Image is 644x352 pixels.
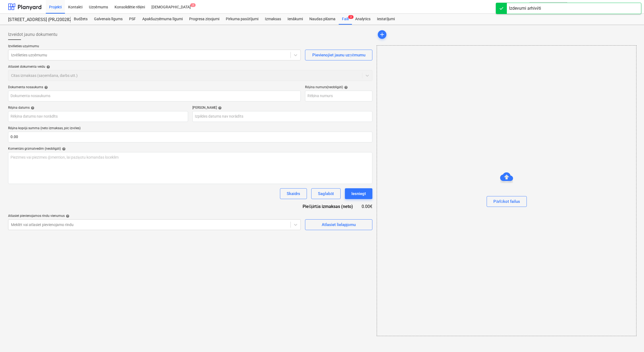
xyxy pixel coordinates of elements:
[139,14,186,25] a: Apakšuzņēmuma līgumi
[374,14,398,25] a: Iestatījumi
[192,106,372,110] div: [PERSON_NAME]
[617,326,644,352] iframe: Chat Widget
[306,14,339,25] a: Naudas plūsma
[345,188,372,199] button: Iesniegt
[126,14,139,25] a: PSF
[65,214,70,218] span: help
[91,14,126,25] a: Galvenais līgums
[8,214,301,218] div: Atlasiet pievienojamos rindu vienumus
[348,15,354,19] span: 2
[343,86,348,89] span: help
[190,3,196,7] span: 2
[305,219,372,230] button: Atlasiet lielapjomu
[186,14,223,25] a: Progresa ziņojumi
[280,188,307,199] button: Skaidrs
[262,14,284,25] a: Izmaksas
[43,86,48,89] span: help
[8,65,372,69] div: Atlasiet dokumenta veidu
[8,91,301,101] input: Dokumenta nosaukums
[45,65,50,69] span: help
[284,14,306,25] a: Ienākumi
[352,14,374,25] a: Analytics
[377,45,636,336] div: Pārlūkot failus
[287,190,300,197] div: Skaidrs
[322,221,356,228] div: Atlasiet lielapjomu
[8,31,57,38] span: Izveidot jaunu dokumentu
[8,132,372,142] input: Rēķina kopējā summa (neto izmaksas, pēc izvēles)
[30,106,34,110] span: help
[339,14,352,25] a: Faili2
[8,111,188,122] input: Rēķina datums nav norādīts
[318,190,334,197] div: Saglabāt
[305,85,372,90] div: Rēķina numurs (neobligāti)
[61,147,66,151] span: help
[493,198,520,205] div: Pārlūkot failus
[71,14,91,25] a: Budžets
[223,14,262,25] a: Pirkuma pasūtījumi
[8,44,301,50] p: Izvēlieties uzņēmumu
[311,188,341,199] button: Saglabāt
[305,91,372,101] input: Rēķina numurs
[339,14,352,25] div: Faili
[351,190,366,197] div: Iesniegt
[8,85,301,90] div: Dokumenta nosaukums
[487,196,527,207] button: Pārlūkot failus
[298,203,362,210] div: Piešķirtās izmaksas (neto)
[8,147,372,151] div: Komentārs grāmatvedim (neobligāti)
[305,50,372,60] button: Pievienojiet jaunu uzņēmumu
[362,203,372,210] div: 0.00€
[192,111,372,122] input: Izpildes datums nav norādīts
[217,106,222,110] span: help
[8,126,372,132] p: Rēķina kopējā summa (neto izmaksas, pēc izvēles)
[312,52,366,59] div: Pievienojiet jaunu uzņēmumu
[509,5,541,12] div: Izdevumi arhivēti
[379,31,385,38] span: add
[8,17,64,23] div: [STREET_ADDRESS] (PRJ2002826) 2601978
[8,106,188,110] div: Rēķina datums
